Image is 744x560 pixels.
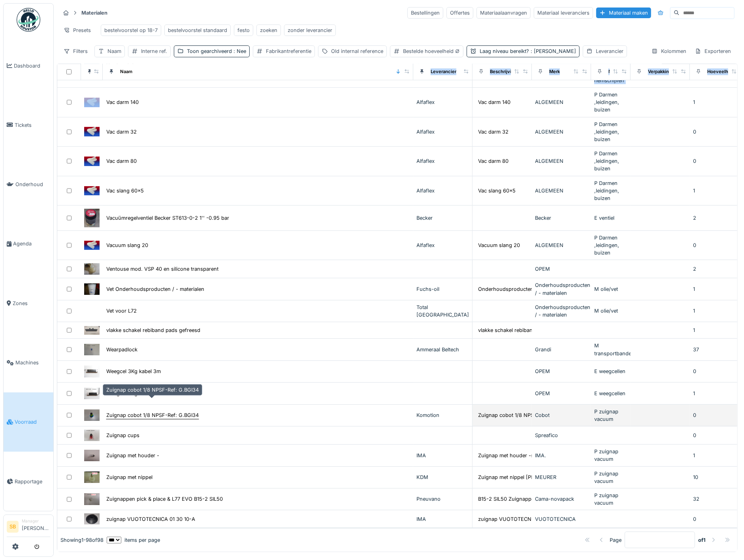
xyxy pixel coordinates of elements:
div: Exporteren [691,45,735,57]
div: Onderhoudsproducten / - materialen [478,285,567,293]
div: P Darmen ,leidingen, buizen [594,234,627,257]
div: Naam [107,47,121,55]
div: Page [610,536,622,544]
span: Alfaflex [416,188,435,194]
div: Zuignap met nippel [106,473,153,481]
img: Vac darm 80 [84,156,100,166]
span: KDM [416,474,428,480]
div: Zuignap cobot 1/8 NPSF-Ref: G.BGI34 [106,411,199,419]
a: Dashboard [4,36,53,95]
div: Toon gearchiveerd [187,47,246,55]
img: Vac slang 60x5 [84,186,100,196]
div: Grandi [535,346,588,353]
div: Filters [60,45,91,57]
span: Alfaflex [416,99,435,105]
img: vlakke schakel rebiband pads gefreesd [84,326,100,335]
div: P zuignap vacuum [594,408,627,423]
div: Leverancier [596,47,623,55]
div: Vac darm 80 [106,157,137,165]
a: SB Manager[PERSON_NAME] [7,518,50,537]
div: Presets [60,25,94,36]
div: Materiaalaanvragen [477,7,531,19]
span: Alfaflex [416,242,435,248]
div: M transportbanden [594,342,627,357]
div: Beschrijving [490,68,517,75]
span: Tickets [15,121,50,129]
div: Spreafico [535,432,588,439]
a: Rapportage [4,452,53,511]
span: IMA [416,453,426,458]
div: Bestelde hoeveelheid [403,47,460,55]
img: Vacuümregelventiel Becker ST613-0-2 1'' -0.95 bar [84,209,100,227]
div: bestelvoorstel standaard [168,26,227,34]
div: zuignap VUOTOTECNICA 01 30 10-A zuignap pick ... [478,515,606,523]
div: Vac slang 60x5 [106,187,144,194]
div: VUOTOTECNICA [535,515,588,523]
li: SB [7,521,19,533]
div: festo [237,26,250,34]
a: Onderhoud [4,155,53,214]
div: OPEM [535,368,588,375]
div: Kolommen [648,45,690,57]
div: Materiaal maken [596,8,651,18]
div: Verpakking [648,68,672,75]
span: Agenda [13,240,50,247]
div: Onderhoudsproducten / - materialen [535,281,588,296]
a: Agenda [4,214,53,273]
a: Voorraad [4,392,53,452]
div: Vac darm 80 [478,157,509,165]
li: [PERSON_NAME] [22,518,50,535]
span: : [PERSON_NAME] [529,48,576,54]
div: OPEM [535,265,588,273]
div: Laag niveau bereikt? [480,47,576,55]
div: Fabrikantreferentie [266,47,311,55]
div: vlakke schakel rebiband pads gefreesd voor mont... [478,326,603,334]
div: Vac slang 60x5 [478,187,516,194]
div: Hoeveelheid [707,68,735,75]
img: Zuignap met houder - [84,450,100,461]
div: Onderhoudsproducten / - materialen [535,304,588,319]
div: Zuignap cobot 1/8 NPSF-Ref: G.BGI34 [103,384,202,396]
div: Zuignap cobot 1/8 NPSF-Ref: G.BGI34 [478,411,571,419]
span: Becker [416,215,433,221]
div: Bestellingen [407,7,443,19]
div: Cobot [535,411,588,419]
div: Vac darm 140 [478,98,510,106]
div: Interne ref. [141,47,167,55]
img: Zuignap cups [84,430,100,441]
div: Leverancier [431,68,456,75]
div: M olie/vet [594,285,627,293]
strong: Materialen [78,9,111,17]
div: Vac darm 32 [478,128,509,136]
img: Vac darm 140 [84,98,100,107]
span: Ammeraal Beltech [416,347,459,353]
img: Wearpadlock [84,344,100,355]
div: Vet voor L72 [106,307,137,315]
strong: of 1 [698,536,706,544]
div: Zuignappen pick & place & L77 EVO B15-2 SIL50 [106,495,223,503]
img: Weegcel 5Kg kabel 3m [84,388,100,399]
span: Alfaflex [416,129,435,135]
div: Zuignap met houder - [106,452,159,459]
div: items per page [107,536,160,544]
div: E weegcellen [594,390,627,397]
span: Alfaflex [416,158,435,164]
img: Vac darm 32 [84,127,100,136]
div: P zuignap vacuum [594,492,627,507]
div: Vacuümregelventiel Becker ST613-0-2 1'' -0.95 bar [106,214,229,222]
div: M olie/vet [594,307,627,315]
div: Naam [120,68,132,75]
span: Zones [13,300,50,307]
div: Weegcel 3Kg kabel 3m [106,368,161,375]
div: zonder leverancier [288,26,332,34]
div: P zuignap vacuum [594,470,627,485]
img: Vacuum slang 20 [84,241,100,250]
img: Badge_color-CXgf-gQk.svg [17,8,40,32]
span: Dashboard [14,62,50,70]
div: P zuignap vacuum [594,448,627,463]
div: Vac darm 32 [106,128,137,136]
div: MEURER [535,473,588,481]
div: ALGEMEEN [535,128,588,136]
a: Tickets [4,95,53,155]
div: ALGEMEEN [535,241,588,249]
